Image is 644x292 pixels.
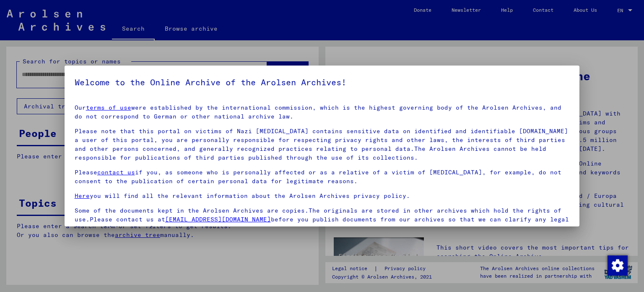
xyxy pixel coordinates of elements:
a: [EMAIL_ADDRESS][DOMAIN_NAME] [165,216,271,223]
h5: Welcome to the Online Archive of the Arolsen Archives! [75,76,570,89]
a: Here [75,192,90,200]
p: Our were established by the international commission, which is the highest governing body of the ... [75,103,570,121]
p: you will find all the relevant information about the Arolsen Archives privacy policy. [75,192,570,200]
p: Please note that this portal on victims of Nazi [MEDICAL_DATA] contains sensitive data on identif... [75,127,570,162]
p: Some of the documents kept in the Arolsen Archives are copies.The originals are stored in other a... [75,206,570,233]
a: terms of use [86,104,131,111]
a: contact us [97,168,135,176]
img: Change consent [608,255,628,276]
p: Please if you, as someone who is personally affected or as a relative of a victim of [MEDICAL_DAT... [75,168,570,186]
